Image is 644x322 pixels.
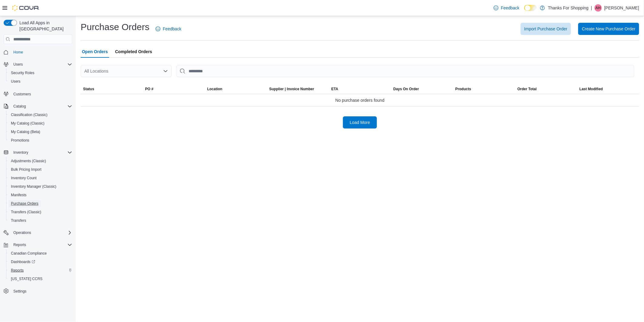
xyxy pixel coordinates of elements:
span: Transfers (Classic) [8,208,72,216]
button: ETA [329,84,391,94]
button: Order Total [515,84,577,94]
button: Transfers [6,216,75,225]
button: Open list of options [163,69,168,74]
button: Operations [1,228,75,237]
span: My Catalog (Classic) [11,121,45,126]
span: Operations [11,229,72,236]
span: Inventory Manager (Classic) [11,184,56,189]
span: Purchase Orders [8,200,72,207]
span: Security Roles [8,69,72,77]
a: Classification (Classic) [8,111,50,118]
a: My Catalog (Beta) [8,128,43,135]
span: Supplier | Invoice Number [269,87,314,91]
button: Catalog [11,103,28,110]
h1: Purchase Orders [81,21,149,33]
span: Home [11,48,72,56]
p: | [591,4,592,12]
button: Security Roles [6,69,75,77]
span: Transfers (Classic) [11,210,41,214]
span: Users [8,78,72,85]
span: Reports [8,267,72,274]
span: Settings [11,287,72,295]
span: My Catalog (Classic) [8,120,72,127]
button: Users [6,77,75,86]
span: Classification (Classic) [8,111,72,118]
button: [US_STATE] CCRS [6,275,75,283]
button: Classification (Classic) [6,111,75,119]
nav: Complex example [4,45,72,311]
span: Completed Orders [115,46,152,58]
a: Home [11,49,25,56]
img: Cova [12,5,39,11]
input: Dark Mode [524,5,537,11]
span: Reports [11,268,24,273]
span: Users [11,61,72,68]
button: Load More [343,116,377,128]
a: [US_STATE] CCRS [8,275,45,283]
button: Transfers (Classic) [6,208,75,216]
button: Status [81,84,143,94]
a: Feedback [153,23,184,35]
a: Adjustments (Classic) [8,157,49,165]
button: My Catalog (Classic) [6,119,75,128]
span: Inventory [11,149,72,156]
a: Users [8,78,23,85]
span: Days On Order [393,87,419,91]
button: Import Purchase Order [521,23,571,35]
div: Location [207,87,222,91]
span: Canadian Compliance [11,251,47,256]
span: Operations [13,230,31,235]
span: Bulk Pricing Import [11,167,42,172]
div: April Harder [595,4,602,12]
button: Settings [1,287,75,296]
button: Promotions [6,136,75,145]
button: Inventory [11,149,31,156]
span: Import Purchase Order [524,26,567,32]
a: Security Roles [8,69,37,77]
span: Catalog [13,104,26,109]
button: Canadian Compliance [6,249,75,258]
span: Settings [13,289,26,294]
a: Promotions [8,137,32,144]
button: Operations [11,229,34,236]
a: Dashboards [6,258,75,266]
span: Load All Apps in [GEOGRAPHIC_DATA] [17,20,72,32]
button: Inventory [1,148,75,157]
span: Purchase Orders [11,201,39,206]
span: Last Modified [579,87,603,91]
button: Supplier | Invoice Number [267,84,329,94]
span: Create New Purchase Order [582,26,636,32]
button: Home [1,48,75,57]
button: Create New Purchase Order [578,23,639,35]
a: Dashboards [8,258,38,265]
button: Bulk Pricing Import [6,165,75,174]
span: Home [13,50,23,55]
button: Days On Order [391,84,453,94]
span: Inventory Manager (Classic) [8,183,72,190]
a: Inventory Count [8,174,39,182]
span: Inventory Count [8,174,72,182]
span: Security Roles [11,70,34,75]
span: No purchase orders found [335,97,384,104]
span: Users [13,62,23,67]
span: AH [596,4,601,12]
button: Reports [1,241,75,249]
a: Bulk Pricing Import [8,166,44,173]
button: Reports [11,241,29,248]
button: Products [453,84,515,94]
a: Feedback [491,2,522,14]
button: Reports [6,266,75,275]
span: [US_STATE] CCRS [11,276,42,281]
span: Feedback [163,26,181,32]
button: Manifests [6,191,75,199]
span: Customers [11,90,72,98]
a: Canadian Compliance [8,250,49,257]
span: Reports [13,242,26,247]
span: ETA [331,87,338,91]
button: Location [205,84,267,94]
span: Reports [11,241,72,248]
span: Adjustments (Classic) [11,159,46,163]
span: Dashboards [8,258,72,265]
button: My Catalog (Beta) [6,128,75,136]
